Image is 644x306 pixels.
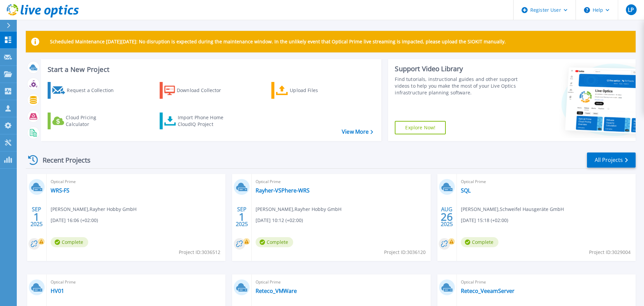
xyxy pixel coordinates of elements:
span: [DATE] 10:12 (+02:00) [256,217,303,224]
span: Optical Prime [51,178,221,185]
span: Project ID: 3029004 [589,249,631,256]
div: Request a Collection [67,84,120,97]
a: Upload Files [271,82,346,99]
a: View More [342,129,373,135]
span: 1 [34,214,40,220]
div: Upload Files [290,84,343,97]
span: Optical Prime [256,278,426,286]
span: Optical Prime [461,278,632,286]
div: Import Phone Home CloudIQ Project [178,114,230,128]
div: Recent Projects [26,152,100,168]
div: Support Video Library [395,64,521,73]
span: [DATE] 16:06 (+02:00) [51,217,98,224]
span: Optical Prime [51,278,221,286]
span: Project ID: 3036512 [179,249,220,256]
a: HV01 [51,288,64,294]
a: Reteco_VMWare [256,288,297,294]
span: Complete [51,237,88,247]
div: SEP 2025 [30,205,43,229]
div: AUG 2025 [440,205,453,229]
a: Cloud Pricing Calculator [48,113,122,129]
span: [PERSON_NAME] , Rayher Hobby GmbH [51,206,137,213]
span: 1 [239,214,245,220]
span: Project ID: 3036120 [384,249,426,256]
a: Download Collector [160,82,234,99]
a: Rayher-VSPhere-WRS [256,187,310,194]
div: Find tutorials, instructional guides and other support videos to help you make the most of your L... [395,76,521,96]
span: Complete [256,237,293,247]
a: WRS-FS [51,187,69,194]
a: SQL [461,187,471,194]
h3: Start a New Project [48,66,373,73]
a: Reteco_VeeamServer [461,288,515,294]
div: Download Collector [177,84,230,97]
span: [PERSON_NAME] , Schweifel Hausgeräte GmbH [461,206,564,213]
span: Optical Prime [256,178,426,185]
div: SEP 2025 [235,205,248,229]
span: [PERSON_NAME] , Rayher Hobby GmbH [256,206,341,213]
span: 26 [441,214,453,220]
div: Cloud Pricing Calculator [66,114,119,128]
a: Explore Now! [395,121,446,134]
p: Scheduled Maintenance [DATE][DATE]: No disruption is expected during the maintenance window. In t... [50,39,506,44]
a: All Projects [587,152,636,168]
span: Complete [461,237,498,247]
a: Request a Collection [48,82,122,99]
span: [DATE] 15:18 (+02:00) [461,217,508,224]
span: Optical Prime [461,178,632,185]
span: LP [628,7,634,12]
